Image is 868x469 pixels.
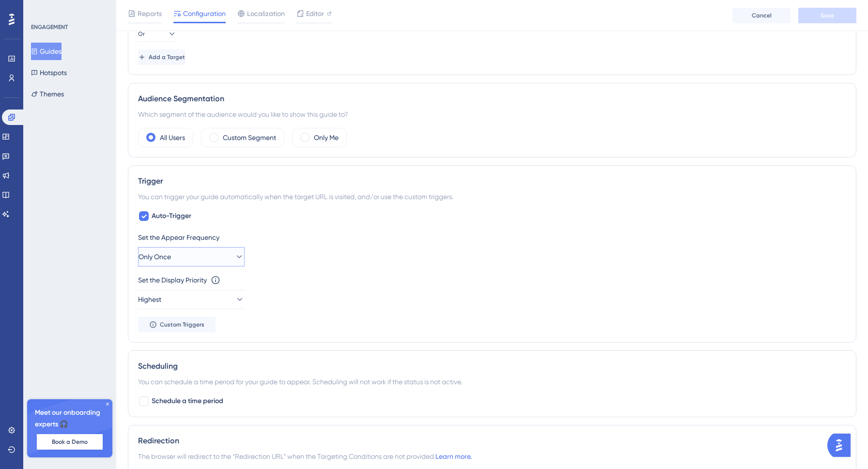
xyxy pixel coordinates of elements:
[138,232,846,243] div: Set the Appear Frequency
[152,210,191,222] span: Auto-Trigger
[138,360,846,372] div: Scheduling
[139,251,171,263] span: Only Once
[138,376,846,388] div: You can schedule a time period for your guide to appear. Scheduling will not work if the status i...
[37,434,103,450] button: Book a Demo
[35,407,105,430] span: Meet our onboarding experts 🎧
[31,64,67,81] button: Hotspots
[827,431,856,460] iframe: UserGuiding AI Assistant Launcher
[138,274,207,286] div: Set the Display Priority
[138,175,846,187] div: Trigger
[138,30,145,38] span: Or
[435,453,472,460] a: Learn more.
[247,8,285,19] span: Localization
[52,438,88,446] span: Book a Demo
[138,49,185,65] button: Add a Target
[138,290,245,309] button: Highest
[138,93,846,105] div: Audience Segmentation
[732,8,790,23] button: Cancel
[183,8,226,19] span: Configuration
[138,451,472,462] span: The browser will redirect to the “Redirection URL” when the Targeting Conditions are not provided.
[31,23,68,31] div: ENGAGEMENT
[138,191,846,203] div: You can trigger your guide automatically when the target URL is visited, and/or use the custom tr...
[138,247,245,266] button: Only Once
[138,435,846,447] div: Redirection
[223,132,276,143] label: Custom Segment
[821,12,834,19] span: Save
[752,12,772,19] span: Cancel
[160,321,204,328] span: Custom Triggers
[138,294,161,305] span: Highest
[152,395,223,407] span: Schedule a time period
[798,8,856,23] button: Save
[138,317,216,332] button: Custom Triggers
[138,8,162,19] span: Reports
[314,132,339,143] label: Only Me
[31,85,64,103] button: Themes
[149,53,185,61] span: Add a Target
[138,26,177,42] button: Or
[160,132,185,143] label: All Users
[306,8,324,19] span: Editor
[138,109,846,120] div: Which segment of the audience would you like to show this guide to?
[31,43,62,60] button: Guides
